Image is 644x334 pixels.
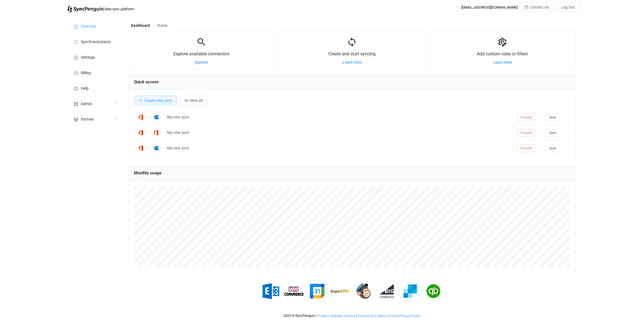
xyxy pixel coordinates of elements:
[134,170,161,175] span: Monthly usage
[134,79,159,84] span: Quick access
[81,40,111,44] span: Synchronizations
[131,24,167,27] div: Breadcrumb
[345,314,355,318] a: Status
[317,314,343,318] span: Product Updates
[344,314,345,318] span: |
[317,314,343,318] a: Product Updates
[103,5,105,13] span: |
[134,95,177,105] button: Create new sync
[345,314,355,318] span: Status
[67,18,123,34] a: Overview
[343,60,361,64] a: Learn How
[556,2,580,12] button: Log Out
[424,281,443,301] img: quickbooks.png
[356,314,357,318] span: |
[67,6,103,13] img: syncpenguin.svg
[561,5,575,9] span: Log Out
[376,314,376,318] span: |
[354,281,373,301] img: mailchimp.png
[377,281,397,301] img: big-commerce.png
[81,102,92,106] span: Admin
[331,281,350,301] img: espo-crm.png
[328,51,376,56] span: Create and start syncing
[195,60,208,64] a: Explore
[398,314,399,318] span: |
[81,117,94,122] span: Partner
[81,71,91,75] span: Billing
[358,314,374,318] span: Contact Us
[377,314,397,318] span: Terms of Use
[399,314,421,318] a: Privacy Policy
[530,5,549,9] span: Contact Us
[261,281,280,301] img: exchange.png
[400,281,420,301] img: sendgrid.png
[67,80,123,96] a: Help
[283,314,315,318] span: 2025 © SyncPenguin
[493,60,512,64] a: Learn How
[316,314,317,318] span: |
[81,24,97,29] span: Overview
[377,314,397,318] a: Terms of Use
[157,23,167,28] span: Home
[284,281,304,301] img: woo-commerce.png
[190,98,203,103] span: View all
[67,5,134,13] a: |data sync platform
[67,65,123,80] a: Billing
[81,55,95,60] span: Settings
[358,314,375,318] a: Contact Us
[520,2,554,12] button: Contact Us
[180,95,207,105] button: View all
[131,23,150,28] span: Dashboard
[174,51,229,56] span: Explore available connectors
[461,5,518,9] div: [EMAIL_ADDRESS][DOMAIN_NAME]
[307,281,327,301] img: google.png
[105,7,134,11] span: data sync platform
[67,34,123,49] a: Synchronizations
[67,49,123,65] a: Settings
[144,98,172,103] span: Create new sync
[477,51,528,56] span: Add custom rules or filters
[81,86,89,91] span: Help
